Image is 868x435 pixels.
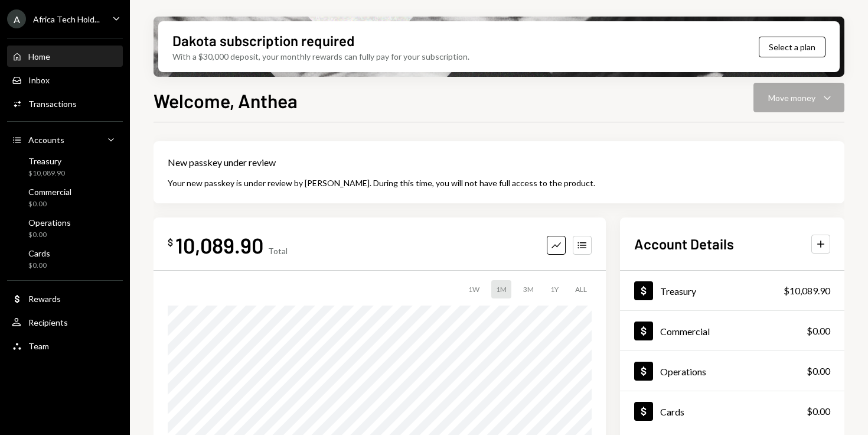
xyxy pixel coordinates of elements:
a: Inbox [7,69,123,90]
div: Your new passkey is under review by [PERSON_NAME]. During this time, you will not have full acces... [168,177,830,189]
div: 10,089.90 [175,232,263,258]
div: New passkey under review [168,155,830,170]
div: ALL [570,280,592,298]
div: Commercial [660,326,710,337]
a: Operations$0.00 [620,351,844,391]
div: 1W [464,280,484,298]
a: Treasury$10,089.90 [620,271,844,310]
div: Inbox [28,75,50,85]
div: 1M [491,280,511,298]
div: With a $30,000 deposit, your monthly rewards can fully pay for your subscription. [172,50,469,63]
div: Home [28,51,50,61]
div: Team [28,341,49,351]
div: A [7,9,26,28]
div: Africa Tech Hold... [33,14,100,24]
div: $0.00 [28,261,50,271]
button: Select a plan [759,37,825,57]
div: $0.00 [807,324,830,338]
div: 3M [518,280,539,298]
div: $ [168,236,173,248]
a: Operations$0.00 [7,214,123,242]
a: Commercial$0.00 [7,183,123,212]
div: 1Y [546,280,563,298]
div: Treasury [660,285,696,297]
div: Commercial [28,187,71,197]
div: Cards [28,248,50,258]
div: $10,089.90 [784,284,830,298]
div: $0.00 [807,364,830,378]
h1: Welcome, Anthea [154,89,298,112]
a: Treasury$10,089.90 [7,152,123,181]
div: $0.00 [28,199,71,209]
div: $0.00 [28,230,71,240]
a: Rewards [7,288,123,309]
div: Operations [660,366,706,377]
a: Commercial$0.00 [620,311,844,350]
div: Total [268,246,288,256]
a: Team [7,335,123,356]
div: Treasury [28,156,65,166]
div: Accounts [28,135,64,145]
div: Dakota subscription required [172,31,354,50]
h2: Account Details [634,234,734,254]
a: Recipients [7,311,123,333]
div: Transactions [28,99,77,109]
a: Cards$0.00 [7,245,123,273]
div: Operations [28,218,71,228]
div: Recipients [28,317,68,327]
div: $10,089.90 [28,168,65,178]
div: Rewards [28,294,61,304]
a: Home [7,46,123,67]
div: Cards [660,406,684,417]
a: Accounts [7,129,123,150]
div: $0.00 [807,404,830,418]
a: Cards$0.00 [620,391,844,431]
a: Transactions [7,93,123,114]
